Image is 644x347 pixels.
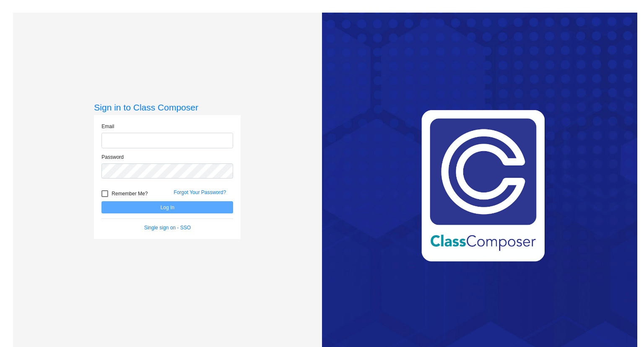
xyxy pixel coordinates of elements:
h3: Sign in to Class Composer [94,102,241,113]
label: Password [101,153,124,161]
label: Email [101,123,114,130]
span: Remember Me? [112,189,148,199]
a: Single sign on - SSO [144,225,191,231]
button: Log In [101,201,233,213]
a: Forgot Your Password? [174,189,226,195]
